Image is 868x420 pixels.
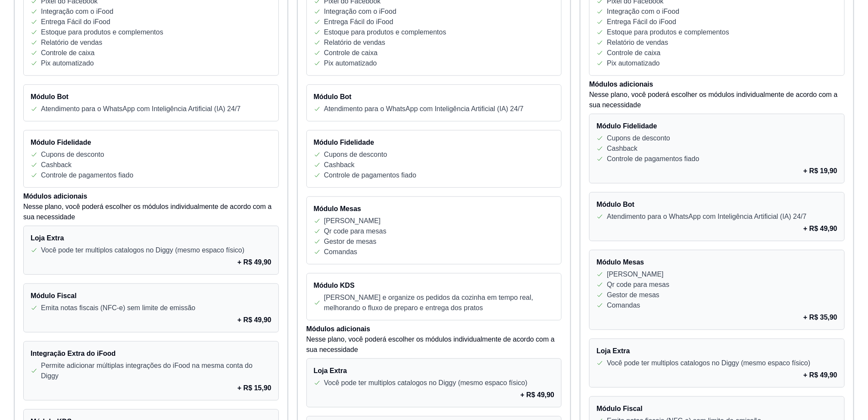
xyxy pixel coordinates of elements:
h4: Módulo Bot [596,199,837,210]
h4: Módulos adicionais [589,79,845,90]
p: Entrega Fácil do iFood [324,17,393,27]
p: Estoque para produtos e complementos [324,27,446,37]
h4: Loja Extra [596,346,837,356]
p: Você pode ter multiplos catalogos no Diggy (mesmo espaco físico) [41,245,244,255]
p: Gestor de mesas [324,236,377,247]
p: Relatório de vendas [607,37,668,48]
p: [PERSON_NAME] [324,216,381,226]
h4: Módulo Fidelidade [31,137,272,148]
h4: Integração Extra do iFood [31,348,272,359]
p: Atendimento para o WhatsApp com Inteligência Artificial (IA) 24/7 [41,104,240,114]
h4: Módulo Fidelidade [596,121,837,131]
p: Pix automatizado [607,58,660,68]
h4: Módulo Mesas [596,257,837,268]
p: Relatório de vendas [41,37,102,48]
p: Estoque para produtos e complementos [41,27,163,37]
p: Nesse plano, você poderá escolher os módulos individualmente de acordo com a sua necessidade [306,334,562,355]
p: Integração com o iFood [607,6,679,17]
p: Qr code para mesas [607,280,669,290]
h4: Loja Extra [314,366,555,376]
h4: Módulos adicionais [23,191,279,202]
p: Controle de caixa [324,48,378,58]
p: Nesse plano, você poderá escolher os módulos individualmente de acordo com a sua necessidade [589,90,845,110]
p: Cashback [607,143,637,154]
p: [PERSON_NAME] e organize os pedidos da cozinha em tempo real, melhorando o fluxo de preparo e ent... [324,292,555,313]
h4: Módulo Bot [314,92,555,102]
p: Integração com o iFood [324,6,397,17]
h4: Módulo KDS [314,280,555,291]
h4: Módulo Fiscal [31,291,272,301]
h4: Módulos adicionais [306,324,562,334]
p: Estoque para produtos e complementos [607,27,729,37]
p: Cashback [324,160,355,170]
h4: Loja Extra [31,233,272,243]
p: Cupons de desconto [607,133,670,143]
h4: Módulo Fiscal [596,404,837,414]
p: Controle de pagamentos fiado [607,154,699,164]
p: Comandas [607,300,640,311]
p: Controle de pagamentos fiado [324,170,416,180]
p: + R$ 15,90 [237,383,272,393]
p: + R$ 49,90 [521,390,555,400]
p: Nesse plano, você poderá escolher os módulos individualmente de acordo com a sua necessidade [23,202,279,222]
p: [PERSON_NAME] [607,269,664,280]
p: Cupons de desconto [324,149,387,160]
p: + R$ 49,90 [237,257,272,268]
p: Pix automatizado [324,58,377,68]
p: Emita notas fiscais (NFC-e) sem limite de emissão [41,303,195,313]
p: Integração com o iFood [41,6,113,17]
p: Controle de caixa [41,48,95,58]
p: Controle de caixa [607,48,661,58]
p: + R$ 19,90 [803,166,837,176]
p: Qr code para mesas [324,226,387,236]
p: Entrega Fácil do iFood [41,17,110,27]
h4: Módulo Fidelidade [314,137,555,148]
p: Você pode ter multiplos catalogos no Diggy (mesmo espaco físico) [607,358,810,368]
p: + R$ 49,90 [803,370,837,380]
h4: Módulo Mesas [314,204,555,214]
p: Cupons de desconto [41,149,104,160]
h4: Módulo Bot [31,92,272,102]
p: Atendimento para o WhatsApp com Inteligência Artificial (IA) 24/7 [607,212,806,222]
p: Atendimento para o WhatsApp com Inteligência Artificial (IA) 24/7 [324,104,524,114]
p: Você pode ter multiplos catalogos no Diggy (mesmo espaco físico) [324,378,528,388]
p: Entrega Fácil do iFood [607,17,676,27]
p: Pix automatizado [41,58,94,68]
p: + R$ 49,90 [237,315,272,325]
p: + R$ 49,90 [803,224,837,234]
p: + R$ 35,90 [803,312,837,323]
p: Relatório de vendas [324,37,385,48]
p: Cashback [41,160,72,170]
p: Gestor de mesas [607,290,659,300]
p: Controle de pagamentos fiado [41,170,133,180]
p: Permite adicionar múltiplas integrações do iFood na mesma conta do Diggy [41,361,272,381]
p: Comandas [324,247,357,257]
